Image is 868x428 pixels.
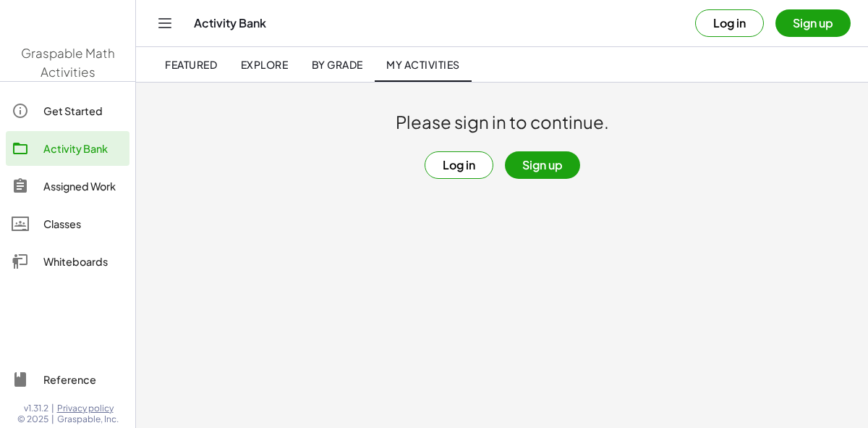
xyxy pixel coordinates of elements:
span: Graspable, Inc. [57,414,119,425]
span: | [51,403,54,414]
span: v1.31.2 [24,403,48,414]
span: My Activities [386,58,460,71]
div: Classes [43,215,124,232]
button: Log in [695,9,764,37]
div: Reference [43,371,124,388]
button: Log in [425,151,493,179]
div: Activity Bank [43,140,124,157]
a: Classes [6,206,129,241]
span: Featured [165,58,217,71]
span: © 2025 [17,414,48,425]
div: Get Started [43,102,124,119]
div: Whiteboards [43,253,124,270]
a: Activity Bank [6,131,129,166]
a: Whiteboards [6,244,129,279]
h1: Please sign in to continue. [136,111,868,134]
span: | [51,414,54,425]
div: Assigned Work [43,177,124,195]
a: Privacy policy [57,403,119,414]
button: Toggle navigation [153,12,176,35]
span: By Grade [311,58,362,71]
a: Get Started [6,93,129,128]
button: Sign up [505,151,580,179]
button: Sign up [775,9,851,37]
a: Assigned Work [6,169,129,203]
span: Graspable Math Activities [21,45,115,80]
a: Reference [6,362,129,397]
span: Explore [240,58,288,71]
